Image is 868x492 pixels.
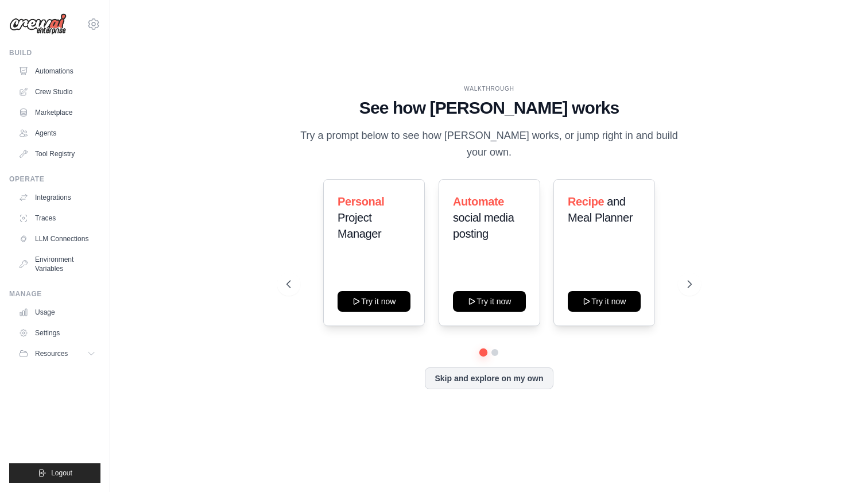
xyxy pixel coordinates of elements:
span: Personal [338,195,384,208]
p: Try a prompt below to see how [PERSON_NAME] works, or jump right in and build your own. [296,127,682,161]
a: Integrations [14,188,100,207]
button: Try it now [568,291,641,312]
div: Operate [9,175,100,184]
a: Marketplace [14,103,100,122]
a: Crew Studio [14,83,100,101]
button: Resources [14,344,100,363]
span: Recipe [568,195,604,208]
a: Agents [14,124,100,142]
a: Settings [14,324,100,342]
span: Project Manager [338,211,381,240]
a: Automations [14,62,100,80]
div: Manage [9,289,100,299]
a: Tool Registry [14,145,100,163]
span: Resources [35,349,68,358]
span: social media posting [453,211,514,240]
span: Logout [51,468,72,478]
button: Skip and explore on my own [425,367,553,389]
a: Traces [14,209,100,227]
button: Try it now [453,291,526,312]
div: Build [9,48,100,57]
a: Usage [14,303,100,321]
button: Logout [9,463,100,483]
img: Logo [9,13,67,35]
button: Try it now [338,291,410,312]
a: LLM Connections [14,230,100,248]
h1: See how [PERSON_NAME] works [286,98,692,118]
a: Environment Variables [14,250,100,278]
span: Automate [453,195,504,208]
div: WALKTHROUGH [286,84,692,93]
